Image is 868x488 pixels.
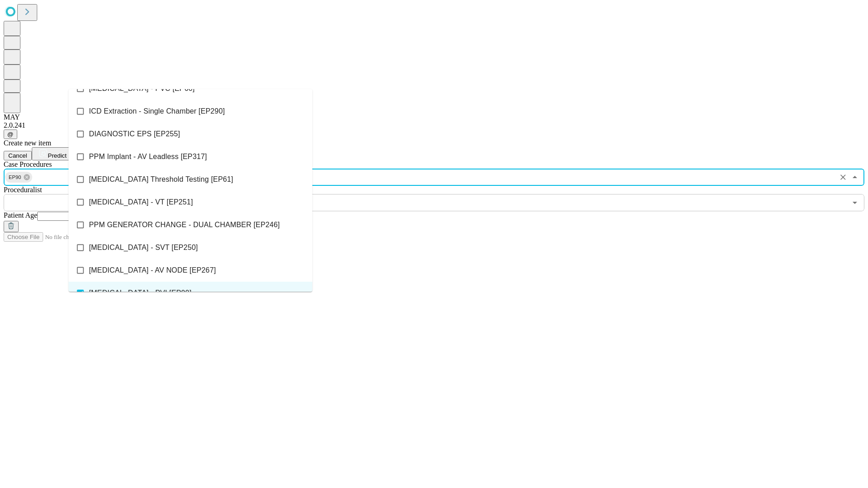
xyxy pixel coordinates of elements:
[848,196,861,209] button: Open
[848,171,861,184] button: Close
[4,129,17,139] button: @
[89,151,207,162] span: PPM Implant - AV Leadless [EP317]
[4,113,864,121] div: MAY
[7,131,14,138] span: @
[8,152,27,159] span: Cancel
[89,174,233,185] span: [MEDICAL_DATA] Threshold Testing [EP61]
[89,197,193,208] span: [MEDICAL_DATA] - VT [EP251]
[5,172,25,183] span: EP90
[89,265,216,276] span: [MEDICAL_DATA] - AV NODE [EP267]
[32,147,74,160] button: Predict
[4,121,864,129] div: 2.0.241
[837,171,849,184] button: Clear
[89,288,192,299] span: [MEDICAL_DATA] - PVI [EP90]
[89,219,280,230] span: PPM GENERATOR CHANGE - DUAL CHAMBER [EP246]
[89,106,225,117] span: ICD Extraction - Single Chamber [EP290]
[5,172,32,183] div: EP90
[4,160,52,168] span: Scheduled Procedure
[4,139,51,147] span: Create new item
[48,152,66,159] span: Predict
[4,186,42,194] span: Proceduralist
[89,242,198,253] span: [MEDICAL_DATA] - SVT [EP250]
[4,211,37,219] span: Patient Age
[4,151,32,160] button: Cancel
[89,129,180,139] span: DIAGNOSTIC EPS [EP255]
